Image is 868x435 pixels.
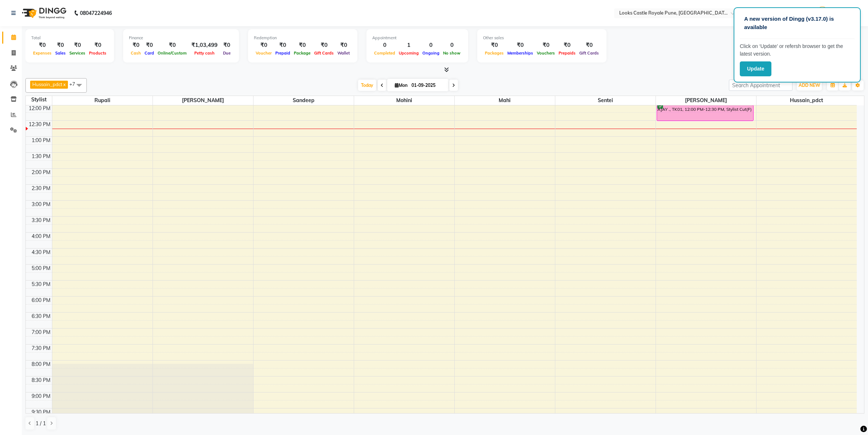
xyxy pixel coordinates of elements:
[19,3,68,23] img: logo
[52,96,153,105] span: Rupali
[143,41,156,49] div: ₹0
[53,41,68,49] div: ₹0
[69,81,81,87] span: +7
[30,249,52,256] div: 4:30 PM
[483,41,506,49] div: ₹0
[68,51,87,56] span: Services
[441,41,462,49] div: 0
[53,51,68,56] span: Sales
[30,233,52,240] div: 4:00 PM
[535,41,557,49] div: ₹0
[30,345,52,352] div: 7:30 PM
[409,80,446,91] input: 2025-09-01
[30,217,52,224] div: 3:30 PM
[129,35,233,41] div: Finance
[744,15,850,31] p: A new version of Dingg (v3.17.0) is available
[27,105,52,112] div: 12:00 PM
[254,41,273,49] div: ₹0
[397,41,421,49] div: 1
[397,51,421,56] span: Upcoming
[62,81,66,87] a: x
[372,35,462,41] div: Appointment
[30,185,52,192] div: 2:30 PM
[441,51,462,56] span: No show
[30,169,52,176] div: 2:00 PM
[87,41,108,49] div: ₹0
[656,96,756,105] span: [PERSON_NAME]
[557,51,577,56] span: Prepaids
[292,41,312,49] div: ₹0
[30,329,52,336] div: 7:00 PM
[36,420,46,427] span: 1 / 1
[312,51,336,56] span: Gift Cards
[31,35,108,41] div: Total
[143,51,156,56] span: Card
[273,41,292,49] div: ₹0
[26,96,52,104] div: Stylist
[153,96,253,105] span: [PERSON_NAME]
[30,137,52,144] div: 1:00 PM
[393,82,409,88] span: Mon
[312,41,336,49] div: ₹0
[30,297,52,304] div: 6:00 PM
[254,51,273,56] span: Voucher
[220,41,233,49] div: ₹0
[577,51,601,56] span: Gift Cards
[221,51,232,56] span: Due
[30,392,52,400] div: 9:00 PM
[27,121,52,128] div: 12:30 PM
[421,41,441,49] div: 0
[30,265,52,272] div: 5:00 PM
[336,41,352,49] div: ₹0
[292,51,312,56] span: Package
[557,41,577,49] div: ₹0
[740,61,771,76] button: Update
[80,3,112,23] b: 08047224946
[30,313,52,320] div: 6:30 PM
[799,82,820,88] span: ADD NEW
[506,51,535,56] span: Memberships
[455,96,555,105] span: Mahi
[30,281,52,288] div: 5:30 PM
[30,153,52,160] div: 1:30 PM
[816,7,829,19] img: Manager
[192,51,216,56] span: Petty cash
[729,80,792,91] input: Search Appointment
[506,41,535,49] div: ₹0
[577,41,601,49] div: ₹0
[555,96,656,105] span: Sentei
[797,80,822,90] button: ADD NEW
[87,51,108,56] span: Products
[254,35,352,41] div: Redemption
[68,41,87,49] div: ₹0
[336,51,352,56] span: Wallet
[483,35,601,41] div: Other sales
[421,51,441,56] span: Ongoing
[372,51,397,56] span: Completed
[129,51,143,56] span: Cash
[30,201,52,208] div: 3:00 PM
[30,376,52,384] div: 8:30 PM
[32,81,62,87] span: Hussain_pdct
[188,41,220,49] div: ₹1,03,499
[757,96,857,105] span: Hussain_pdct
[30,361,52,368] div: 8:00 PM
[372,41,397,49] div: 0
[30,408,52,416] div: 9:30 PM
[253,96,354,105] span: Sandeep
[354,96,454,105] span: Mohini
[156,51,188,56] span: Online/Custom
[483,51,506,56] span: Packages
[273,51,292,56] span: Prepaid
[657,105,753,121] div: AJAY ., TK01, 12:00 PM-12:30 PM, Stylist Cut(F)
[358,80,376,91] span: Today
[31,41,53,49] div: ₹0
[129,41,143,49] div: ₹0
[156,41,188,49] div: ₹0
[31,51,53,56] span: Expenses
[740,43,855,58] p: Click on ‘Update’ or refersh browser to get the latest version.
[535,51,557,56] span: Vouchers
